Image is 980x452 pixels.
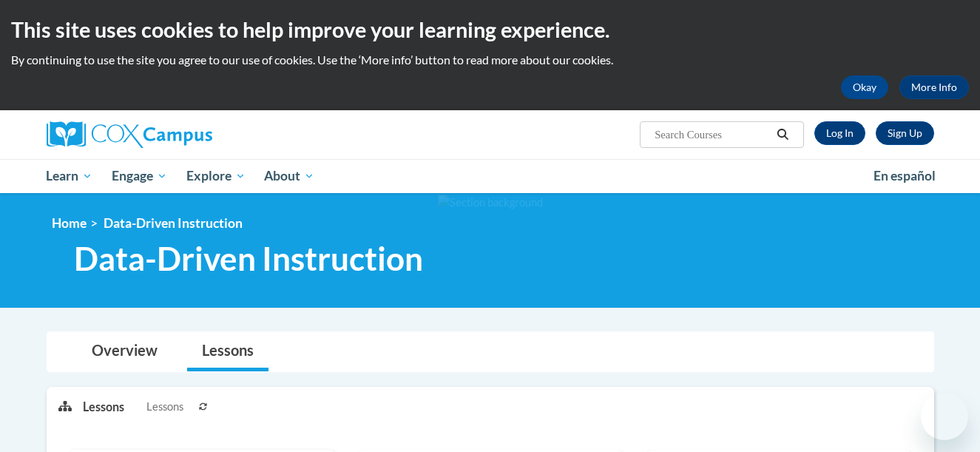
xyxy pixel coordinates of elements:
a: Lessons [187,332,268,371]
span: Data-Driven Instruction [104,215,243,231]
input: Search Courses [653,126,771,144]
p: Lessons [83,399,124,415]
span: Lessons [146,399,183,415]
span: Learn [46,167,92,185]
a: Engage [102,159,177,193]
h2: This site uses cookies to help improve your learning experience. [11,15,969,44]
img: Section background [438,195,543,211]
div: Main menu [24,159,956,193]
a: Cox Campus [47,121,328,148]
span: Data-Driven Instruction [74,239,423,278]
img: Cox Campus [47,121,212,148]
a: Log In [814,121,865,145]
a: Register [876,121,934,145]
span: About [264,167,314,185]
iframe: Button to launch messaging window [921,393,968,440]
button: Search [771,126,794,144]
a: Learn [37,159,103,193]
button: Okay [841,75,888,99]
a: Explore [177,159,255,193]
a: En español [864,161,945,192]
span: Explore [186,167,246,185]
a: More Info [899,75,969,99]
p: By continuing to use the site you agree to our use of cookies. Use the ‘More info’ button to read... [11,52,969,68]
span: Engage [112,167,167,185]
a: Overview [77,332,172,371]
a: Home [52,215,87,231]
a: About [254,159,324,193]
span: En español [873,168,936,183]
